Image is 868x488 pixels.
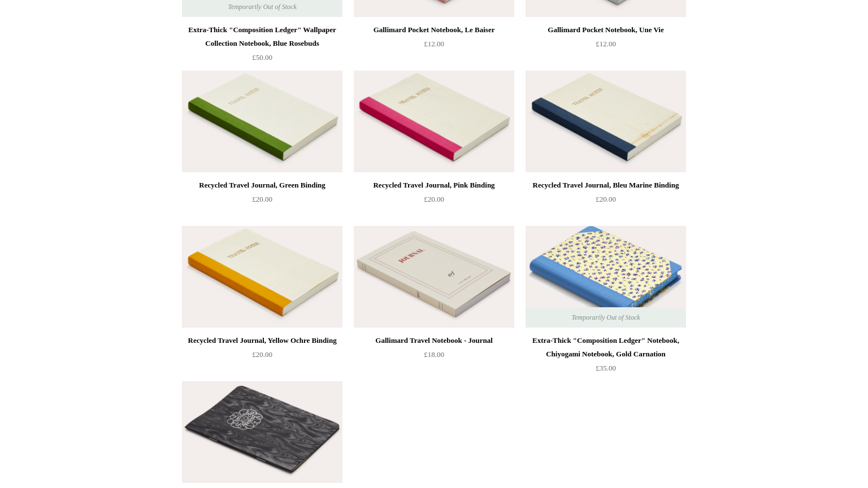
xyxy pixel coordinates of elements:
a: Gallimard Travel Notebook - Journal £18.00 [354,334,514,380]
div: Gallimard Pocket Notebook, Le Baiser [357,23,511,37]
a: Black Moire Choosing Keeping Medium Notebook Black Moire Choosing Keeping Medium Notebook [182,381,342,483]
span: £50.00 [252,53,272,62]
a: Extra-Thick "Composition Ledger" Notebook, Chiyogami Notebook, Gold Carnation £35.00 [526,334,686,380]
a: Recycled Travel Journal, Bleu Marine Binding £20.00 [526,178,686,225]
span: £20.00 [596,195,616,203]
span: £35.00 [596,364,616,372]
div: Recycled Travel Journal, Bleu Marine Binding [528,178,683,192]
div: Extra-Thick "Composition Ledger" Wallpaper Collection Notebook, Blue Rosebuds [185,23,340,50]
div: Recycled Travel Journal, Green Binding [185,178,340,192]
a: Extra-Thick "Composition Ledger" Notebook, Chiyogami Notebook, Gold Carnation Extra-Thick "Compos... [526,226,686,328]
img: Recycled Travel Journal, Pink Binding [354,71,514,172]
a: Recycled Travel Journal, Yellow Ochre Binding £20.00 [182,334,342,380]
a: Recycled Travel Journal, Pink Binding Recycled Travel Journal, Pink Binding [354,71,514,172]
div: Extra-Thick "Composition Ledger" Notebook, Chiyogami Notebook, Gold Carnation [528,334,683,361]
a: Gallimard Pocket Notebook, Le Baiser £12.00 [354,23,514,69]
div: Gallimard Pocket Notebook, Une Vie [528,23,683,37]
a: Recycled Travel Journal, Bleu Marine Binding Recycled Travel Journal, Bleu Marine Binding [526,71,686,172]
a: Gallimard Travel Notebook - Journal Gallimard Travel Notebook - Journal [354,226,514,328]
a: Gallimard Pocket Notebook, Une Vie £12.00 [526,23,686,69]
a: Recycled Travel Journal, Green Binding £20.00 [182,178,342,225]
div: Gallimard Travel Notebook - Journal [357,334,511,347]
a: Extra-Thick "Composition Ledger" Wallpaper Collection Notebook, Blue Rosebuds £50.00 [182,23,342,69]
img: Recycled Travel Journal, Green Binding [182,71,342,172]
span: £20.00 [252,350,272,359]
a: Recycled Travel Journal, Yellow Ochre Binding Recycled Travel Journal, Yellow Ochre Binding [182,226,342,328]
a: Recycled Travel Journal, Green Binding Recycled Travel Journal, Green Binding [182,71,342,172]
span: £12.00 [424,40,444,48]
span: £20.00 [424,195,444,203]
div: Recycled Travel Journal, Yellow Ochre Binding [185,334,340,347]
div: Recycled Travel Journal, Pink Binding [357,178,511,192]
span: £18.00 [424,350,444,359]
img: Gallimard Travel Notebook - Journal [354,226,514,328]
span: £12.00 [596,40,616,48]
a: Recycled Travel Journal, Pink Binding £20.00 [354,178,514,225]
img: Extra-Thick "Composition Ledger" Notebook, Chiyogami Notebook, Gold Carnation [526,226,686,328]
span: £20.00 [252,195,272,203]
span: Temporarily Out of Stock [560,307,651,328]
img: Recycled Travel Journal, Yellow Ochre Binding [182,226,342,328]
img: Black Moire Choosing Keeping Medium Notebook [182,381,342,483]
img: Recycled Travel Journal, Bleu Marine Binding [526,71,686,172]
